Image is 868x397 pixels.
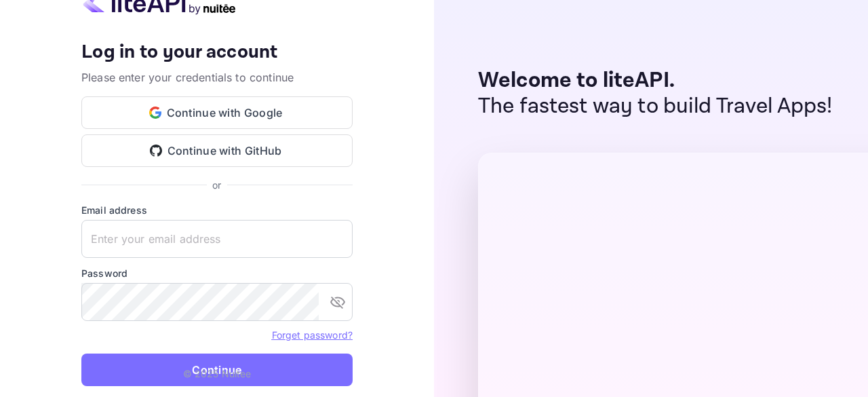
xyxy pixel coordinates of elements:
[81,354,353,386] button: Continue
[81,69,353,86] p: Please enter your credentials to continue
[183,366,252,381] p: © 2025 Nuitee
[81,134,353,167] button: Continue with GitHub
[81,220,353,258] input: Enter your email address
[478,68,833,94] p: Welcome to liteAPI.
[81,203,353,217] label: Email address
[81,96,353,129] button: Continue with Google
[272,329,353,341] a: Forget password?
[212,178,221,192] p: or
[81,41,353,64] h4: Log in to your account
[478,94,833,119] p: The fastest way to build Travel Apps!
[272,328,353,341] a: Forget password?
[324,288,351,316] button: toggle password visibility
[81,266,353,280] label: Password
